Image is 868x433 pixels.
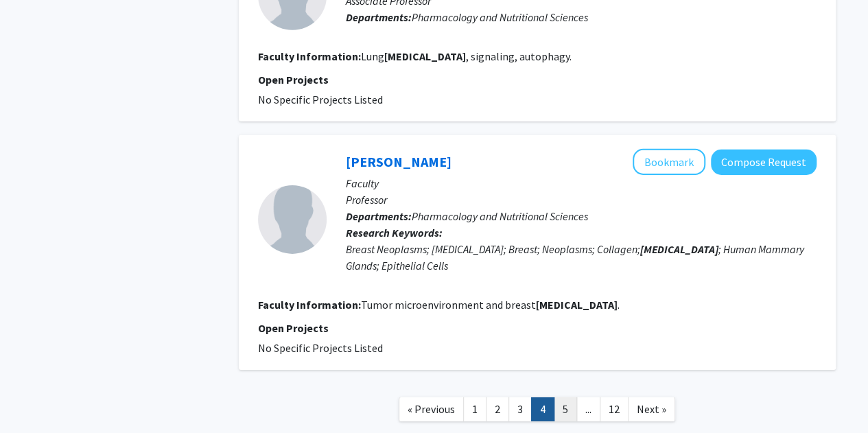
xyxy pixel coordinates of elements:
span: « Previous [408,402,455,416]
a: 2 [486,397,509,421]
b: Research Keywords: [346,226,443,239]
a: 12 [600,397,629,421]
a: 5 [554,397,577,421]
b: Departments: [346,209,412,223]
span: ... [585,402,591,416]
a: 1 [463,397,486,421]
span: Pharmacology and Nutritional Sciences [412,209,588,223]
button: Compose Request to Ren Xu [711,150,817,175]
fg-read-more: Lung , signaling, autophagy. [361,49,572,63]
a: [PERSON_NAME] [346,153,451,170]
iframe: Chat [10,371,58,423]
button: Add Ren Xu to Bookmarks [633,149,705,175]
b: Faculty Information: [258,298,361,312]
b: Faculty Information: [258,49,361,63]
div: Breast Neoplasms; [MEDICAL_DATA]; Breast; Neoplasms; Collagen; ; Human Mammary Glands; Epithelial... [346,241,817,274]
a: 4 [531,397,554,421]
b: [MEDICAL_DATA] [536,298,618,312]
b: Departments: [346,10,412,24]
span: No Specific Projects Listed [258,341,383,355]
span: Pharmacology and Nutritional Sciences [412,10,588,24]
b: [MEDICAL_DATA] [384,49,466,63]
span: No Specific Projects Listed [258,93,383,106]
p: Professor [346,191,817,208]
a: 3 [508,397,532,421]
p: Open Projects [258,71,817,88]
b: [MEDICAL_DATA] [640,242,718,256]
p: Faculty [346,175,817,191]
span: Next » [637,402,666,416]
fg-read-more: Tumor microenvironment and breast . [361,298,620,312]
p: Open Projects [258,320,817,336]
a: Next [628,397,675,421]
a: Previous [399,397,464,421]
